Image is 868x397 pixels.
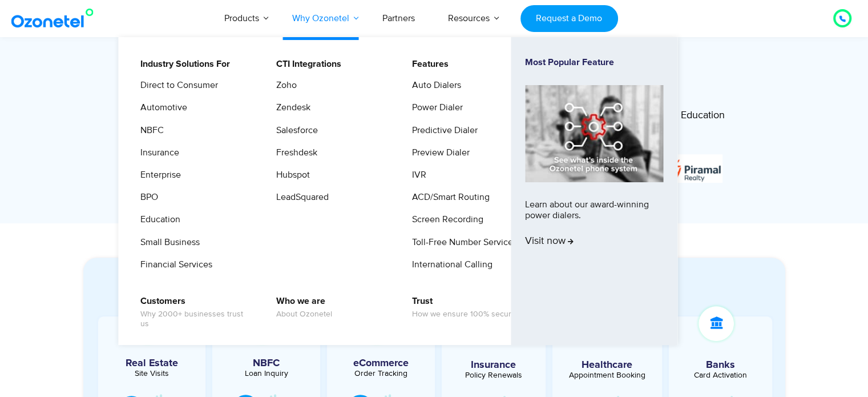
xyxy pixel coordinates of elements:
a: Direct to Consumer [133,78,220,93]
div: Card Activation [675,371,767,379]
h5: Real Estate [104,358,200,368]
span: Visit now [525,235,574,248]
a: Salesforce [269,123,320,138]
span: How we ensure 100% security [412,310,519,319]
div: Experience Our Voice AI Agents in Action [95,275,785,295]
a: Industry Solutions For [133,57,232,71]
a: Toll-Free Number Services [405,235,519,250]
a: Freshdesk [269,146,319,160]
a: CustomersWhy 2000+ businesses trust us [133,294,255,331]
a: Most Popular FeatureLearn about our award-winning power dialers.Visit now [525,57,663,325]
h5: eCommerce [333,358,429,368]
a: Preview Dialer [405,146,471,160]
div: Appointment Booking [561,371,653,379]
a: Zoho [269,78,298,93]
a: Predictive Dialer [405,123,479,138]
div: Site Visits [104,370,200,378]
a: ACD/Smart Routing [405,190,491,204]
a: Financial Services [133,258,214,272]
div: Trusted CX Partner for 3,500+ Global Brands [83,65,785,85]
a: Who we areAbout Ozonetel [269,294,334,321]
a: IVR [405,168,428,182]
a: Hubspot [269,168,312,182]
a: Enterprise [133,168,183,182]
a: Auto Dialers [405,78,463,93]
a: BPO [133,190,160,204]
a: CTI Integrations [269,57,343,71]
h5: Banks [675,360,767,370]
div: Loan Inquiry [218,370,314,378]
span: Why 2000+ businesses trust us [140,310,253,329]
h5: NBFC [218,358,314,368]
a: Screen Recording [405,212,485,227]
a: Zendesk [269,101,312,115]
h5: Healthcare [561,360,653,370]
a: Insurance [133,146,181,160]
a: Features [405,57,450,71]
a: Power Dialer [405,101,465,115]
img: phone-system-min.jpg [525,85,663,182]
div: Order Tracking [333,370,429,378]
a: International Calling [405,258,494,272]
h5: Insurance [447,360,540,370]
img: Picture51.png [664,154,722,183]
span: About Ozonetel [276,310,332,319]
div: Policy Renewals [447,371,540,379]
a: Automotive [133,101,189,115]
a: Request a Demo [520,5,618,32]
a: NBFC [133,123,165,138]
a: TrustHow we ensure 100% security [405,294,521,321]
a: LeadSquared [269,190,330,204]
a: Small Business [133,235,201,250]
span: Education [681,109,725,122]
div: 18 / 28 [664,154,722,183]
a: Education [133,212,182,227]
a: Education [681,107,725,127]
